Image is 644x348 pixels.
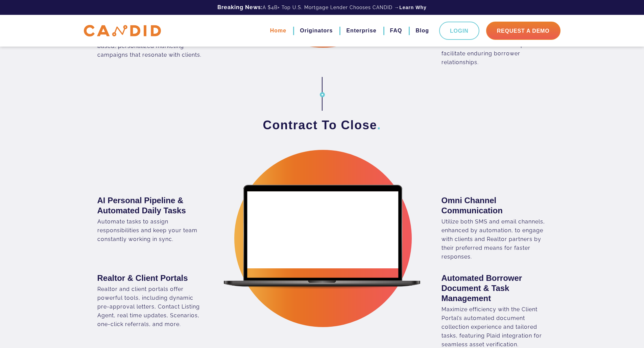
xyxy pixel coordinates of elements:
[442,217,547,261] div: Utilize both SMS and email channels, enhanced by automation, to engage with clients and Realtor p...
[97,285,203,329] div: Realtor and client portals offer powerful tools, including dynamic pre-approval letters, Contact ...
[377,118,381,132] span: .
[217,4,263,10] b: Breaking News:
[346,25,376,36] a: Enterprise
[390,25,402,36] a: FAQ
[439,22,479,40] a: Login
[97,117,547,133] h3: Contract To Close
[442,273,547,303] h3: Automated Borrower Document & Task Management
[97,273,203,283] h3: Realtor & Client Portals
[97,195,203,216] h3: AI Personal Pipeline & Automated Daily Tasks
[399,4,427,11] a: Learn Why
[415,25,429,36] a: Blog
[442,195,547,216] h3: Omni Channel Communication
[486,22,560,40] a: Request A Demo
[300,25,333,36] a: Originators
[97,217,203,244] div: Automate tasks to assign responsibilities and keep your team constantly working in sync.
[270,25,286,36] a: Home
[84,25,161,37] img: CANDID APP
